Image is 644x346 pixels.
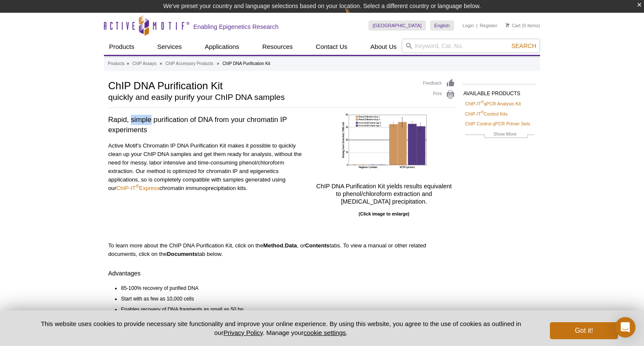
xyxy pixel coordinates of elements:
a: Products [104,39,139,55]
h2: Enabling Epigenetics Research [193,23,279,31]
a: Show More [465,130,534,140]
a: Register [480,23,497,28]
li: » [217,61,219,66]
strong: Contents [305,242,329,249]
sup: ® [481,110,484,114]
a: About Us [365,39,402,55]
input: Keyword, Cat. No. [402,39,540,53]
sup: ® [136,184,139,189]
li: ChIP DNA Purification Kit [222,61,270,66]
a: Cart [506,23,520,28]
strong: Data [285,242,297,249]
li: » [126,61,129,66]
a: ChIP-IT®qPCR Analysis Kit [465,100,521,108]
li: (0 items) [506,20,540,31]
span: Search [512,43,536,49]
li: Start with as few as 10,000 cells [121,292,447,303]
a: English [430,20,454,31]
a: Feedback [423,79,455,88]
sup: ® [481,100,484,105]
img: Your Cart [506,23,509,27]
a: Contact Us [310,39,352,55]
strong: Method [263,242,283,249]
h3: Rapid, simple purification of DNA from your chromatin IP experiments [108,115,307,135]
a: ChIP Control qPCR Primer Sets [465,120,530,128]
a: Privacy Policy [224,329,263,336]
p: This website uses cookies to provide necessary site functionality and improve your online experie... [26,319,536,337]
strong: Documents [167,251,198,257]
b: (Click image to enlarge) [359,211,409,216]
li: | [476,20,477,31]
a: Products [108,60,124,68]
p: Active Motif’s Chromatin IP DNA Purification Kit makes it possible to quickly clean up your ChIP ... [108,142,307,193]
p: To learn more about the ChIP DNA Purification Kit, click on the , , or tabs. To view a manual or ... [108,241,455,258]
li: Enables recovery of DNA fragments as small as 50 bp [121,303,447,314]
a: Print [423,90,455,99]
li: 85-100% recovery of purified DNA [121,281,447,292]
a: Resources [257,39,298,55]
h2: AVAILABLE PRODUCTS [463,84,536,99]
li: » [160,61,162,66]
a: ChIP-IT®Express [116,185,159,191]
a: ChIP Accessory Products [165,60,213,68]
h2: quickly and easily purify your ChIP DNA samples [108,94,414,101]
a: Login [463,23,474,28]
a: [GEOGRAPHIC_DATA] [368,20,426,31]
a: Services [152,39,187,55]
img: qPCR on ChIP DNA purified with the Chromatin IP DNA Purification Kit [342,113,427,169]
button: Search [509,42,539,50]
h4: Advantages [108,267,455,277]
a: ChIP-IT®Control Kits [465,110,508,118]
div: Open Intercom Messenger [615,317,635,337]
a: Applications [200,39,244,55]
a: ChIP Assays [132,60,157,68]
button: cookie settings [304,329,346,336]
h1: ChIP DNA Purification Kit [108,79,414,91]
img: Change Here [345,6,367,26]
h4: ChIP DNA Purification Kit yields results equivalent to phenol/chloroform extraction and [MEDICAL_... [313,180,455,205]
button: Got it! [550,322,618,339]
